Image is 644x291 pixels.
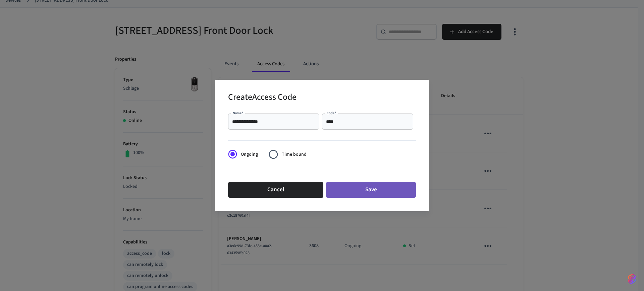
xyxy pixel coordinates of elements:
button: Save [326,182,416,198]
span: Ongoing [241,151,258,158]
label: Name [233,111,244,116]
button: Cancel [228,182,323,198]
span: Time bound [282,151,307,158]
label: Code [327,111,336,116]
img: SeamLogoGradient.69752ec5.svg [628,274,636,284]
h2: Create Access Code [228,88,297,108]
